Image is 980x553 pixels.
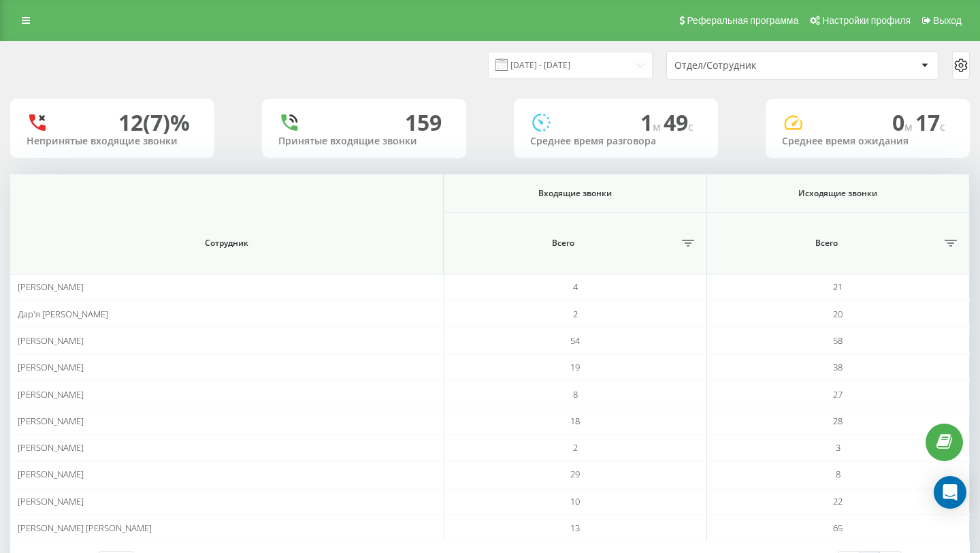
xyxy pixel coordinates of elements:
span: 8 [573,388,578,400]
span: 28 [833,415,843,427]
span: 3 [836,441,840,454]
span: 2 [573,308,578,320]
span: [PERSON_NAME] [18,441,84,454]
span: [PERSON_NAME] [18,281,84,293]
span: Реферальная программа [687,15,798,26]
div: Принятые входящие звонки [278,136,450,147]
div: Open Intercom Messenger [934,476,966,509]
span: [PERSON_NAME] [18,415,84,427]
span: 0 [892,108,915,137]
span: 21 [833,281,843,293]
div: Отдел/Сотрудник [674,60,837,72]
span: Входящие звонки [463,188,687,199]
span: 4 [573,281,578,293]
span: 54 [570,334,580,347]
span: 65 [833,522,843,534]
span: 2 [573,441,578,454]
span: [PERSON_NAME] [18,468,84,480]
span: 19 [570,361,580,373]
span: [PERSON_NAME] [18,388,84,400]
span: 20 [833,308,843,320]
span: 22 [833,495,843,507]
span: [PERSON_NAME] [18,361,84,373]
span: c [940,119,945,134]
span: Выход [933,15,962,26]
span: 49 [664,108,693,137]
span: 13 [570,522,580,534]
span: 17 [915,108,945,137]
span: 27 [833,388,843,400]
span: 18 [570,415,580,427]
span: Настройки профиля [822,15,911,26]
span: 1 [640,108,664,137]
span: [PERSON_NAME] [18,495,84,507]
div: Непринятые входящие звонки [27,136,198,147]
span: [PERSON_NAME] [18,334,84,347]
div: 12 (7)% [118,110,190,136]
span: Дар'я [PERSON_NAME] [18,308,108,320]
div: Среднее время разговора [530,136,702,147]
span: 8 [836,468,840,480]
span: м [653,119,664,134]
span: Исходящие звонки [726,188,950,199]
div: Среднее время ожидания [782,136,953,147]
span: c [688,119,693,134]
span: [PERSON_NAME] [PERSON_NAME] [18,522,152,534]
span: 58 [833,334,843,347]
span: 38 [833,361,843,373]
span: Всего [715,238,938,249]
span: 10 [570,495,580,507]
span: Сотрудник [38,238,416,249]
span: м [904,119,915,134]
span: 29 [570,468,580,480]
span: Всего [452,238,676,249]
div: 159 [405,110,442,136]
